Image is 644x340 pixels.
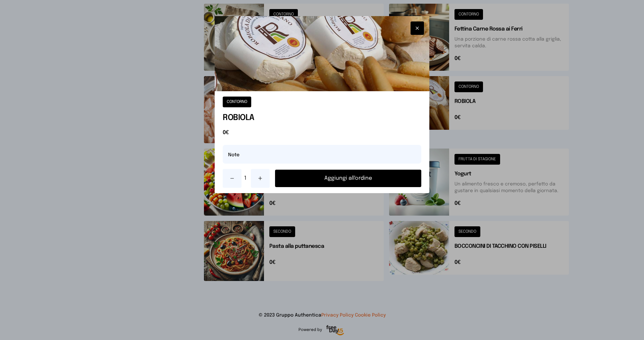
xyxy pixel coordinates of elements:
button: CONTORNO [223,97,251,107]
img: ROBIOLA [215,16,429,91]
h1: ROBIOLA [223,113,421,123]
span: 0€ [223,129,421,137]
button: Aggiungi all'ordine [275,170,421,187]
span: 1 [244,174,248,182]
